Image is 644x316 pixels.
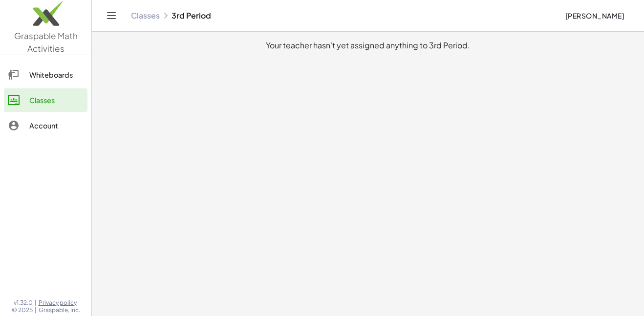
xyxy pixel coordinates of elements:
[4,114,87,137] a: Account
[12,306,33,314] span: © 2025
[39,299,80,307] a: Privacy policy
[100,40,636,51] div: Your teacher hasn't yet assigned anything to 3rd Period.
[39,306,80,314] span: Graspable, Inc.
[4,88,87,112] a: Classes
[35,306,37,314] span: |
[565,11,624,20] span: [PERSON_NAME]
[4,63,87,86] a: Whiteboards
[29,94,84,106] div: Classes
[29,120,84,131] div: Account
[29,69,84,81] div: Whiteboards
[104,8,119,23] button: Toggle navigation
[35,299,37,307] span: |
[131,11,160,21] a: Classes
[557,7,632,24] button: [PERSON_NAME]
[14,299,33,307] span: v1.32.0
[14,30,78,54] span: Graspable Math Activities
